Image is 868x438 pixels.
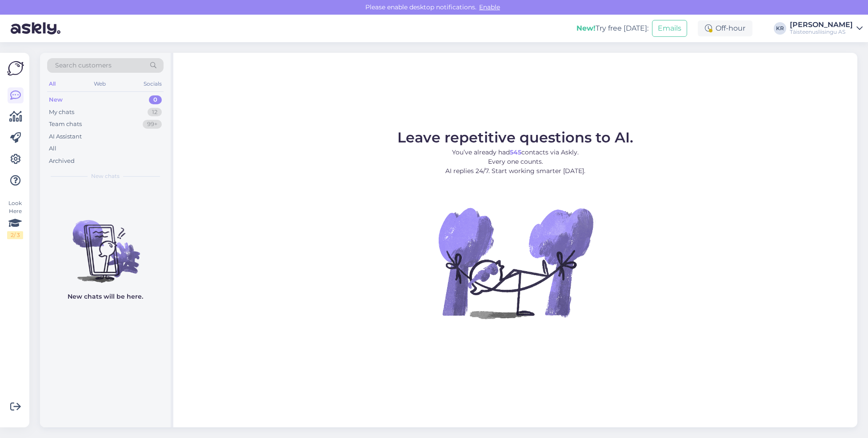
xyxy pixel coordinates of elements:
[49,120,82,129] div: Team chats
[55,61,112,70] span: Search customers
[49,157,75,166] div: Archived
[40,204,171,284] img: No chats
[49,144,56,153] div: All
[149,95,162,104] div: 0
[49,95,63,104] div: New
[91,172,120,180] span: New chats
[476,3,503,11] span: Enable
[397,148,633,176] p: You’ve already had contacts via Askly. Every one counts. AI replies 24/7. Start working smarter [...
[790,21,853,28] div: [PERSON_NAME]
[397,129,633,146] span: Leave repetitive questions to AI.
[790,28,853,36] div: Täisteenusliisingu AS
[7,199,23,239] div: Look Here
[698,20,752,36] div: Off-hour
[92,78,108,90] div: Web
[49,132,82,141] div: AI Assistant
[148,108,162,117] div: 12
[7,231,23,239] div: 2 / 3
[436,183,596,343] img: No Chat active
[576,23,648,34] div: Try free [DATE]:
[790,21,863,36] a: [PERSON_NAME]Täisteenusliisingu AS
[49,108,74,117] div: My chats
[652,20,687,37] button: Emails
[576,24,596,32] b: New!
[68,292,143,301] p: New chats will be here.
[142,78,164,90] div: Socials
[510,148,521,156] b: 545
[47,78,57,90] div: All
[7,60,24,77] img: Askly Logo
[143,120,162,129] div: 99+
[774,22,786,35] div: KR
